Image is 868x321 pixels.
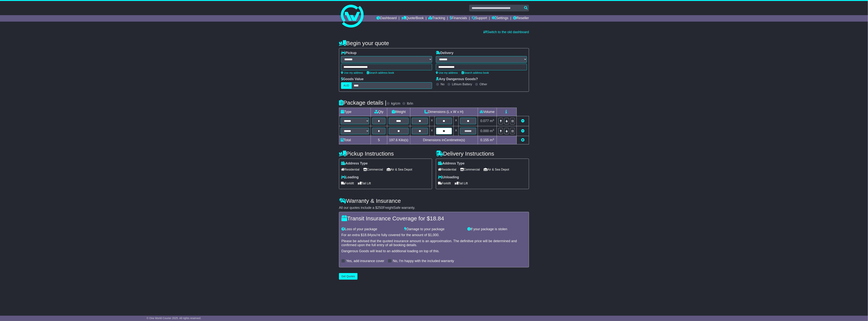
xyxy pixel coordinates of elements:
[371,108,387,116] td: Qty
[339,273,358,280] button: Get Quotes
[393,259,454,263] label: No, I'm happy with the included warranty
[341,167,359,172] span: Residential
[407,102,413,106] label: lb/in
[387,108,410,116] td: Weight
[455,180,468,186] span: Tail Lift
[339,206,529,210] div: All our quotes include a $ FreightSafe warranty.
[339,40,529,46] h4: Begin your quote
[377,206,383,210] span: 250
[465,227,528,231] div: If your package is stolen
[480,119,489,123] span: 0.077
[460,167,480,172] span: Commercial
[363,233,371,237] span: 18.84
[429,116,434,126] td: x
[341,51,357,55] label: Pickup
[401,15,424,22] a: Quote/Book
[341,175,359,179] label: Loading
[341,77,364,81] label: Goods Value
[339,198,529,204] h4: Warranty & Insurance
[454,126,459,136] td: x
[339,99,386,106] h4: Package details |
[438,175,459,179] label: Unloading
[521,138,524,142] a: Add new item
[436,71,458,74] a: Use my address
[410,136,478,144] td: Dimensions in Centimetre(s)
[513,15,529,22] a: Reseller
[484,167,509,172] span: Air & Sea Depot
[429,15,445,22] a: Tracking
[341,249,527,253] div: Dangerous Goods will lead to an additional loading on top of this.
[387,167,412,172] span: Air & Sea Depot
[493,138,494,141] sup: 3
[403,227,466,231] div: Damage to your package
[358,180,371,186] span: Tail Lift
[341,161,368,166] label: Address Type
[430,215,444,222] span: 18.84
[341,82,352,89] label: AUD
[391,102,400,106] label: kg/cm
[371,136,387,144] td: 5
[146,317,201,320] span: © One World Courier 2025. All rights reserved.
[341,71,363,74] a: Use my address
[441,82,444,86] label: No
[436,77,478,81] label: Any Dangerous Goods?
[490,129,494,133] span: m
[341,215,527,222] h4: Transit Insurance Coverage for $
[521,129,524,133] a: Remove this item
[341,233,527,237] div: For an extra $ you're fully covered for the amount of $ .
[376,15,397,22] a: Dashboard
[521,119,524,123] a: Remove this item
[341,239,527,247] div: Please be advised that the quoted insurance amount is an approximation. The definitive price will...
[452,82,472,86] label: Lithium Battery
[339,108,371,116] td: Type
[480,82,487,86] label: Other
[490,119,494,123] span: m
[340,227,403,231] div: Loss of your package
[462,71,489,74] a: Search address book
[484,30,529,34] a: Switch to the old dashboard
[389,138,398,142] span: 197.6
[430,233,439,237] span: 1,000
[363,167,383,172] span: Commercial
[339,136,371,144] td: Total
[410,108,478,116] td: Dimensions (L x W x H)
[480,138,489,142] span: 0.155
[429,126,434,136] td: x
[438,180,451,186] span: Forklift
[341,180,354,186] span: Forklift
[346,259,384,263] label: Yes, add insurance cover
[472,15,487,22] a: Support
[493,128,494,131] sup: 3
[454,116,459,126] td: x
[493,119,494,121] sup: 3
[438,167,456,172] span: Residential
[436,51,453,55] label: Delivery
[492,15,508,22] a: Settings
[436,150,529,157] h4: Delivery Instructions
[367,71,394,74] a: Search address book
[450,15,467,22] a: Financials
[490,138,494,142] span: m
[478,108,497,116] td: Volume
[387,136,410,144] td: Kilo(s)
[339,150,432,157] h4: Pickup Instructions
[438,161,465,166] label: Address Type
[480,129,489,133] span: 0.000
